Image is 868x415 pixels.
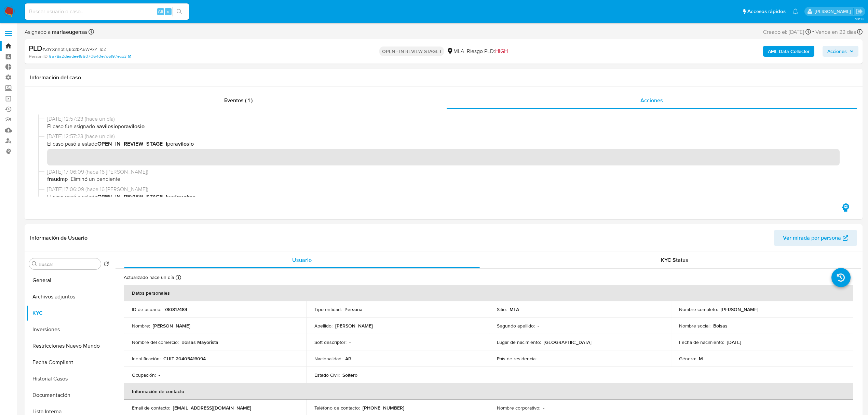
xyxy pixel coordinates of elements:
[792,9,798,14] a: Notificaciones
[49,53,131,59] a: 9578a2deadee156070640e7d6f97ecb3
[26,321,112,338] button: Inversiones
[544,339,592,345] p: [GEOGRAPHIC_DATA]
[379,46,444,56] p: OPEN - IN REVIEW STAGE I
[132,405,170,411] p: Email de contacto :
[314,339,347,345] p: Soft descriptor :
[447,48,464,55] div: MLA
[495,47,508,55] span: HIGH
[26,371,112,387] button: Historial Casos
[132,323,150,329] p: Nombre :
[29,53,48,59] b: Person ID
[25,28,87,36] span: Asignado a
[173,405,251,411] p: [EMAIL_ADDRESS][DOMAIN_NAME]
[26,338,112,354] button: Restricciones Nuevo Mundo
[713,323,728,329] p: Bolsas
[763,27,811,37] div: Creado el: [DATE]
[158,8,163,15] span: Alt
[497,323,535,329] p: Segundo apellido :
[345,356,351,362] p: AR
[539,356,541,362] p: -
[467,48,508,55] span: Riesgo PLD:
[224,96,253,104] span: Eventos ( 1 )
[812,27,814,37] span: -
[132,339,179,345] p: Nombre del comercio :
[26,289,112,305] button: Archivos adjuntos
[42,46,106,53] span: # ZlYXnhbtIsj6p2bA5WPxYHqZ
[783,230,841,246] span: Ver mirada por persona
[39,261,98,267] input: Buscar
[26,272,112,289] button: General
[29,43,42,54] b: PLD
[292,256,312,264] span: Usuario
[699,356,703,362] p: M
[679,306,718,312] p: Nombre completo :
[153,323,190,329] p: [PERSON_NAME]
[774,230,857,246] button: Ver mirada por persona
[314,306,342,312] p: Tipo entidad :
[747,8,786,15] span: Accesos rápidos
[26,387,112,403] button: Documentación
[132,356,161,362] p: Identificación :
[679,356,696,362] p: Género :
[26,354,112,371] button: Fecha Compliant
[51,28,87,36] b: mariaeugensa
[159,372,160,378] p: -
[32,261,37,267] button: Buscar
[497,306,507,312] p: Sitio :
[124,383,853,400] th: Información de contacto
[721,306,758,312] p: [PERSON_NAME]
[768,46,810,57] b: AML Data Collector
[163,356,206,362] p: CUIT 20405416094
[335,323,373,329] p: [PERSON_NAME]
[727,339,741,345] p: [DATE]
[661,256,688,264] span: KYC Status
[640,96,663,104] span: Acciones
[510,306,519,312] p: MLA
[538,323,539,329] p: -
[124,274,174,281] p: Actualizado hace un día
[815,28,856,36] span: Vence en 22 días
[132,306,161,312] p: ID de usuario :
[172,7,186,16] button: search-icon
[815,8,853,15] p: andres.vilosio@mercadolibre.com
[679,323,710,329] p: Nombre social :
[132,372,156,378] p: Ocupación :
[823,46,858,57] button: Acciones
[25,7,189,16] input: Buscar usuario o caso...
[30,235,87,241] h1: Información de Usuario
[543,405,544,411] p: -
[104,261,109,269] button: Volver al orden por defecto
[30,74,857,81] h1: Información del caso
[314,323,333,329] p: Apellido :
[314,372,340,378] p: Estado Civil :
[26,305,112,321] button: KYC
[124,285,853,301] th: Datos personales
[314,405,360,411] p: Teléfono de contacto :
[314,356,342,362] p: Nacionalidad :
[342,372,357,378] p: Soltero
[344,306,363,312] p: Persona
[363,405,404,411] p: [PHONE_NUMBER]
[164,306,187,312] p: 780817484
[181,339,218,345] p: Bolsas Mayorista
[679,339,724,345] p: Fecha de nacimiento :
[497,339,541,345] p: Lugar de nacimiento :
[856,8,863,15] a: Salir
[497,356,537,362] p: País de residencia :
[167,8,169,15] span: s
[349,339,351,345] p: -
[497,405,540,411] p: Nombre corporativo :
[763,46,814,57] button: AML Data Collector
[827,46,847,57] span: Acciones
